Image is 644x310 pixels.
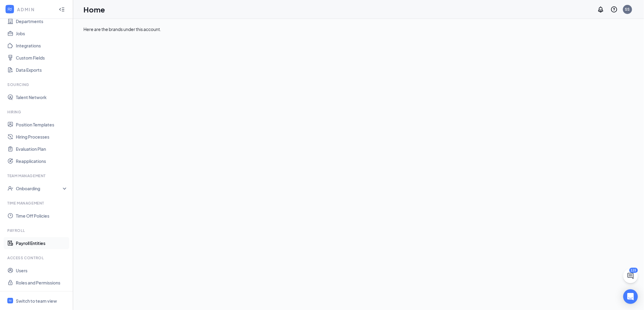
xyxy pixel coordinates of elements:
svg: ChatActive [627,272,634,280]
div: Hiring [7,109,67,115]
svg: Notifications [597,6,604,13]
a: Evaluation Plan [16,143,68,155]
div: SS [625,7,630,12]
a: Reapplications [16,155,68,167]
div: Switch to team view [16,298,57,304]
div: Open Intercom Messenger [623,289,638,304]
div: ADMIN [17,6,53,12]
div: Sourcing [7,82,67,87]
a: Roles and Permissions [16,277,68,289]
a: Jobs [16,27,68,40]
a: Data Exports [16,64,68,76]
div: Access control [7,255,67,260]
div: 115 [629,268,638,273]
a: Position Templates [16,119,68,131]
button: ChatActive [623,269,638,283]
svg: UserCheck [7,185,13,191]
a: Integrations [16,40,68,52]
h1: Home [83,4,105,15]
div: Here are the brands under this account. [83,26,634,32]
a: Payroll Entities [16,237,68,249]
a: Talent Network [16,91,68,103]
div: Team Management [7,173,67,178]
div: Onboarding [16,185,63,191]
a: Time Off Policies [16,210,68,222]
div: Time Management [7,201,67,206]
svg: Collapse [59,6,65,12]
svg: WorkstreamLogo [8,299,12,303]
svg: QuestionInfo [611,6,618,13]
div: Payroll [7,228,67,233]
a: Hiring Processes [16,131,68,143]
a: Users [16,264,68,277]
a: Departments [16,15,68,27]
a: Custom Fields [16,52,68,64]
svg: WorkstreamLogo [7,6,13,12]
